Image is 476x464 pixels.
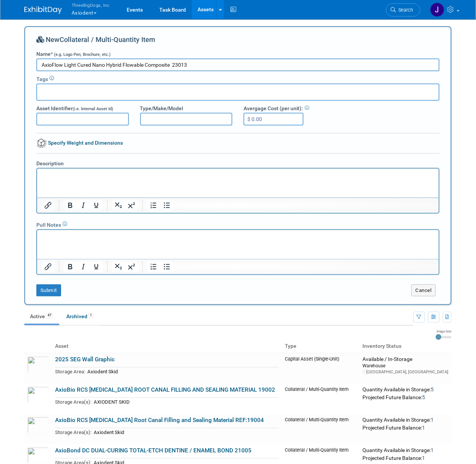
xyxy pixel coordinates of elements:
th: Asset [52,340,282,353]
div: Quantity Available in Storage: [363,387,449,394]
a: Specify Weight and Dimensions [36,140,123,146]
label: Type/Make/Model [140,105,184,112]
div: Pull Notes [36,219,440,229]
span: 1 [88,313,94,319]
div: Projected Future Balance: [363,393,449,401]
img: bvolume.png [37,139,46,148]
span: (e.g. Logo Pen, Brochure, etc.) [54,52,111,57]
span: 5 [422,395,425,401]
button: Bold [64,200,76,211]
td: Axiodent Skid [91,428,279,437]
div: New [36,35,440,50]
img: Justin Newborn [430,3,445,17]
button: Underline [90,262,103,272]
td: Collateral / Multi-Quantity Item [282,384,360,414]
span: Search [396,7,413,13]
button: Insert/edit link [42,200,54,211]
button: Italic [77,262,90,272]
span: 47 [45,313,54,319]
td: Axiodent Skid [85,368,279,376]
div: Image Size [436,329,452,334]
span: 5 [431,387,434,393]
td: Collateral / Multi-Quantity Item [282,414,360,445]
a: Active47 [24,310,59,324]
td: AXIODENT SKID [91,398,279,407]
img: ExhibitDay [24,6,62,14]
span: 1 [431,417,434,423]
span: Storage Area(s): [55,430,91,436]
a: AxioBio RCS [MEDICAL_DATA] ROOT CANAL FILLING AND SEALING MATERIAL 19002 [55,387,275,394]
div: Quantity Available in Storage: [363,448,449,454]
button: Numbered list [147,200,160,211]
a: AxioBond DC DUAL-CURING TOTAL-ETCH DENTINE / ENAMEL BOND 21005 [55,448,251,454]
a: 2025 SEG Wall Graphic [55,356,115,363]
label: Name [36,50,111,58]
div: Projected Future Balance: [363,424,449,432]
span: Storage Area: [55,369,85,375]
iframe: Rich Text Area [37,230,439,259]
span: (i.e. Internal Asset Id) [73,106,113,111]
span: ThreeBigDogs, Inc. [72,1,111,9]
div: Projected Future Balance: [363,454,449,462]
button: Subscript [112,200,125,211]
span: 1 [431,448,434,454]
button: Insert/edit link [42,262,54,272]
a: Archived1 [61,310,100,324]
span: 1 [422,455,425,461]
span: Storage Area(s): [55,400,91,405]
div: Quantity Available in Storage: [363,417,449,424]
button: Cancel [412,284,436,296]
span: 1 [422,425,425,431]
td: Capital Asset (Single-Unit) [282,353,360,384]
label: Asset Identifier [36,105,113,112]
button: Italic [77,200,90,211]
div: [GEOGRAPHIC_DATA], [GEOGRAPHIC_DATA] [363,370,449,375]
button: Superscript [125,200,138,211]
button: Numbered list [147,262,160,272]
span: Avergage Cost (per unit): [244,105,303,111]
th: Type [282,340,360,353]
button: Bullet list [160,262,173,272]
label: Description [36,160,64,167]
a: AxioBio RCS [MEDICAL_DATA] Root Canal Filling and Sealing Material REF:19004 [55,417,264,424]
iframe: Rich Text Area [37,169,439,198]
button: Underline [90,200,103,211]
div: Warehouse [363,363,449,369]
button: Submit [36,284,61,296]
button: Subscript [112,262,125,272]
button: Bold [64,262,76,272]
div: Available / In-Storage [363,356,449,363]
div: Tags [36,73,440,83]
a: Search [386,3,421,16]
span: Collateral / Multi-Quantity Item [60,36,155,43]
button: Bullet list [160,200,173,211]
button: Superscript [125,262,138,272]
